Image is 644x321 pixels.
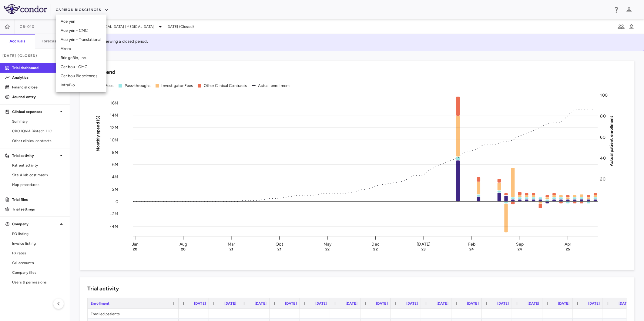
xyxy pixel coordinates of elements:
li: Caribou Biosciences [56,71,106,81]
li: Acelyrin [56,17,106,26]
li: IntraBio [56,81,106,90]
li: Acelyrin - CMC [56,26,106,35]
li: Acelyrin - Translational [56,35,106,44]
li: Akero [56,44,106,53]
li: Caribou - CMC [56,62,106,71]
ul: Menu [56,15,106,92]
li: BridgeBio, Inc. [56,53,106,62]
